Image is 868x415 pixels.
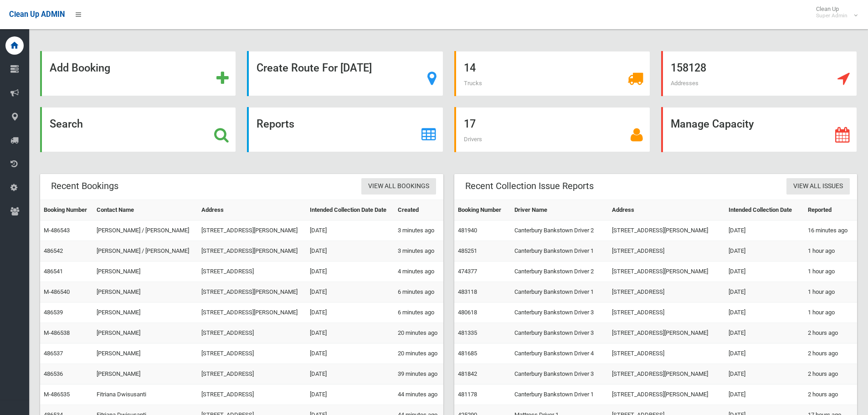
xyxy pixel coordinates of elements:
[608,241,724,261] td: [STREET_ADDRESS]
[464,80,482,87] span: Trucks
[394,220,443,241] td: 3 minutes ago
[93,220,198,241] td: [PERSON_NAME] / [PERSON_NAME]
[198,261,306,282] td: [STREET_ADDRESS]
[93,323,198,343] td: [PERSON_NAME]
[458,309,477,316] a: 480618
[306,220,394,241] td: [DATE]
[511,343,608,364] td: Canterbury Bankstown Driver 4
[306,364,394,384] td: [DATE]
[458,391,477,398] a: 481178
[458,227,477,234] a: 481940
[198,200,306,220] th: Address
[306,302,394,323] td: [DATE]
[394,343,443,364] td: 20 minutes ago
[306,384,394,405] td: [DATE]
[394,261,443,282] td: 4 minutes ago
[458,329,477,336] a: 481335
[198,323,306,343] td: [STREET_ADDRESS]
[198,282,306,302] td: [STREET_ADDRESS][PERSON_NAME]
[306,323,394,343] td: [DATE]
[804,241,857,261] td: 1 hour ago
[93,343,198,364] td: [PERSON_NAME]
[725,261,804,282] td: [DATE]
[458,288,477,295] a: 483118
[725,200,804,220] th: Intended Collection Date
[725,241,804,261] td: [DATE]
[198,220,306,241] td: [STREET_ADDRESS][PERSON_NAME]
[247,51,443,96] a: Create Route For [DATE]
[786,178,850,195] a: View All Issues
[608,343,724,364] td: [STREET_ADDRESS]
[257,118,294,130] strong: Reports
[198,302,306,323] td: [STREET_ADDRESS][PERSON_NAME]
[464,61,476,74] strong: 14
[50,61,110,74] strong: Add Booking
[804,384,857,405] td: 2 hours ago
[306,282,394,302] td: [DATE]
[725,282,804,302] td: [DATE]
[458,370,477,377] a: 481842
[464,136,482,143] span: Drivers
[44,227,70,234] a: M-486543
[725,364,804,384] td: [DATE]
[671,61,706,74] strong: 158128
[804,343,857,364] td: 2 hours ago
[44,247,63,254] a: 486542
[608,220,724,241] td: [STREET_ADDRESS][PERSON_NAME]
[394,323,443,343] td: 20 minutes ago
[608,364,724,384] td: [STREET_ADDRESS][PERSON_NAME]
[458,350,477,357] a: 481685
[511,384,608,405] td: Canterbury Bankstown Driver 1
[454,200,511,220] th: Booking Number
[725,323,804,343] td: [DATE]
[608,261,724,282] td: [STREET_ADDRESS][PERSON_NAME]
[44,370,63,377] a: 486536
[458,268,477,275] a: 474377
[661,51,857,96] a: 158128 Addresses
[725,220,804,241] td: [DATE]
[306,261,394,282] td: [DATE]
[44,288,70,295] a: M-486540
[511,220,608,241] td: Canterbury Bankstown Driver 2
[725,384,804,405] td: [DATE]
[608,302,724,323] td: [STREET_ADDRESS]
[394,364,443,384] td: 39 minutes ago
[511,364,608,384] td: Canterbury Bankstown Driver 3
[661,107,857,152] a: Manage Capacity
[198,343,306,364] td: [STREET_ADDRESS]
[812,5,857,19] span: Clean Up
[511,323,608,343] td: Canterbury Bankstown Driver 3
[40,200,93,220] th: Booking Number
[40,177,129,195] header: Recent Bookings
[198,364,306,384] td: [STREET_ADDRESS]
[93,282,198,302] td: [PERSON_NAME]
[44,329,70,336] a: M-486538
[247,107,443,152] a: Reports
[608,323,724,343] td: [STREET_ADDRESS][PERSON_NAME]
[257,61,372,74] strong: Create Route For [DATE]
[394,282,443,302] td: 6 minutes ago
[454,51,650,96] a: 14 Trucks
[93,200,198,220] th: Contact Name
[804,364,857,384] td: 2 hours ago
[93,384,198,405] td: Fitriana Dwisusanti
[511,282,608,302] td: Canterbury Bankstown Driver 1
[458,247,477,254] a: 485251
[511,302,608,323] td: Canterbury Bankstown Driver 3
[394,384,443,405] td: 44 minutes ago
[804,220,857,241] td: 16 minutes ago
[608,282,724,302] td: [STREET_ADDRESS]
[816,12,847,19] small: Super Admin
[511,241,608,261] td: Canterbury Bankstown Driver 1
[608,200,724,220] th: Address
[804,302,857,323] td: 1 hour ago
[804,200,857,220] th: Reported
[671,80,699,87] span: Addresses
[198,241,306,261] td: [STREET_ADDRESS][PERSON_NAME]
[454,107,650,152] a: 17 Drivers
[361,178,436,195] a: View All Bookings
[464,118,476,130] strong: 17
[93,364,198,384] td: [PERSON_NAME]
[394,241,443,261] td: 3 minutes ago
[454,177,605,195] header: Recent Collection Issue Reports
